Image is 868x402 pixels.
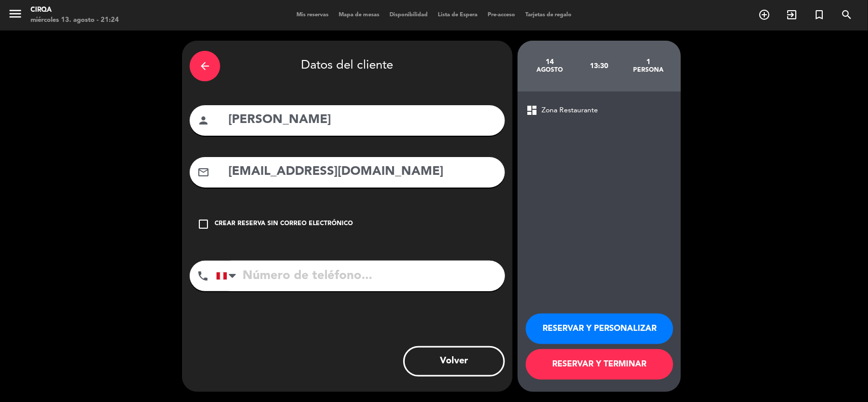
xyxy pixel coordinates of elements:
div: persona [624,66,673,74]
span: Zona Restaurante [542,105,598,116]
span: dashboard [526,104,538,116]
div: Datos del cliente [190,48,505,84]
div: 1 [624,58,673,66]
span: Disponibilidad [384,12,433,18]
input: Email del cliente [227,162,497,182]
i: check_box_outline_blank [197,218,209,230]
div: CIRQA [31,5,119,15]
i: add_circle_outline [758,9,770,21]
input: Nombre del cliente [227,110,497,131]
input: Número de teléfono... [216,261,505,291]
i: phone [197,270,209,282]
span: Pre-acceso [483,12,520,18]
span: Mapa de mesas [334,12,384,18]
div: 14 [525,58,575,66]
i: exit_to_app [786,9,798,21]
div: Crear reserva sin correo electrónico [215,219,353,229]
span: Mis reservas [291,12,334,18]
button: Volver [403,346,505,377]
div: miércoles 13. agosto - 21:24 [31,15,119,25]
span: Lista de Espera [433,12,483,18]
i: arrow_back [199,60,211,72]
span: Tarjetas de regalo [520,12,577,18]
div: 13:30 [575,48,624,84]
i: person [197,114,209,127]
i: search [841,9,853,21]
i: turned_in_not [813,9,825,21]
i: menu [8,6,23,21]
button: RESERVAR Y PERSONALIZAR [526,314,673,344]
i: mail_outline [197,166,209,178]
div: Peru (Perú): +51 [217,261,240,291]
button: menu [8,6,23,25]
div: agosto [525,66,575,74]
button: RESERVAR Y TERMINAR [526,349,673,380]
